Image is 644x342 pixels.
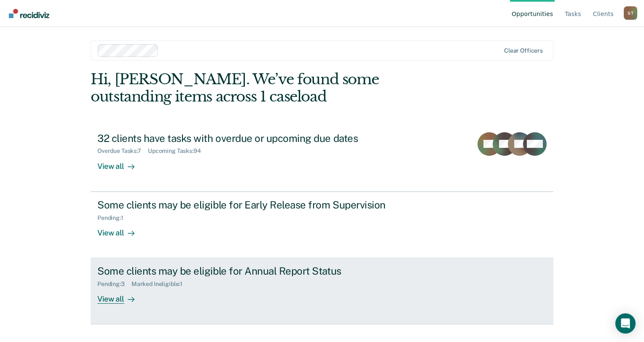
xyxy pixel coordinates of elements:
div: View all [97,155,145,171]
a: Some clients may be eligible for Annual Report StatusPending:3Marked Ineligible:1View all [91,258,553,324]
div: View all [97,221,145,238]
div: 32 clients have tasks with overdue or upcoming due dates [97,132,393,144]
div: Pending : 1 [97,214,130,222]
div: S T [624,6,637,20]
div: Some clients may be eligible for Early Release from Supervision [97,199,393,211]
img: Recidiviz [9,9,49,18]
div: View all [97,288,145,304]
button: Profile dropdown button [624,6,637,20]
div: Some clients may be eligible for Annual Report Status [97,265,393,277]
div: Clear officers [504,47,543,54]
a: 32 clients have tasks with overdue or upcoming due datesOverdue Tasks:7Upcoming Tasks:94View all [91,126,553,192]
div: Marked Ineligible : 1 [131,281,189,288]
div: Hi, [PERSON_NAME]. We’ve found some outstanding items across 1 caseload [91,71,461,105]
div: Upcoming Tasks : 94 [148,147,208,155]
div: Open Intercom Messenger [615,313,636,334]
div: Overdue Tasks : 7 [97,147,148,155]
a: Some clients may be eligible for Early Release from SupervisionPending:1View all [91,192,553,258]
div: Pending : 3 [97,281,131,288]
